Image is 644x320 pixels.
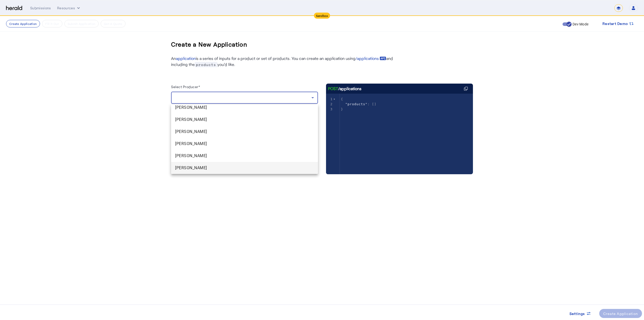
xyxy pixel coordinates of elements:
[175,104,314,111] span: [PERSON_NAME]
[175,129,314,135] span: [PERSON_NAME]
[175,141,314,147] span: [PERSON_NAME]
[175,117,314,123] span: [PERSON_NAME]
[175,165,314,171] span: [PERSON_NAME]
[175,153,314,159] span: [PERSON_NAME]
